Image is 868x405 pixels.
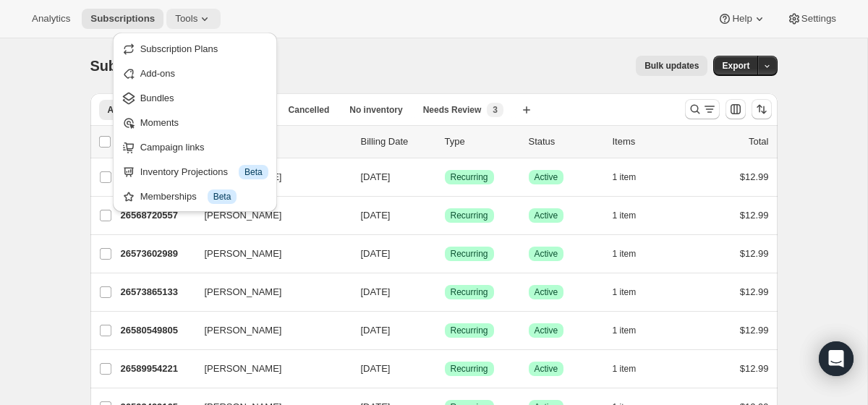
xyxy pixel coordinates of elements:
span: Help [732,13,752,25]
span: $12.99 [740,171,769,182]
button: Moments [117,111,273,134]
button: [PERSON_NAME] [196,281,341,304]
div: Open Intercom Messenger [819,341,854,376]
p: 26573602989 [121,247,193,261]
span: 1 item [613,171,637,183]
span: [DATE] [361,171,391,182]
span: Active [535,286,558,298]
span: Export [722,60,749,72]
span: $12.99 [740,363,769,374]
button: [PERSON_NAME] [196,319,341,342]
div: 16348217517[PERSON_NAME][DATE]SuccessRecurringSuccessActive1 item$12.99 [121,167,769,187]
button: Settings [778,9,845,29]
span: Beta [213,191,231,202]
span: Needs Review [423,104,482,116]
span: [DATE] [361,325,391,336]
span: Active [535,325,558,336]
span: [PERSON_NAME] [205,323,282,338]
span: [DATE] [361,286,391,297]
button: 1 item [613,205,652,226]
span: Subscriptions [90,13,155,25]
span: $12.99 [740,210,769,221]
span: Subscriptions [90,58,185,74]
button: Memberships [117,184,273,208]
div: 26568720557[PERSON_NAME][DATE]SuccessRecurringSuccessActive1 item$12.99 [121,205,769,226]
span: 1 item [613,248,637,260]
button: Tools [166,9,221,29]
button: Sort the results [752,99,772,119]
span: [PERSON_NAME] [205,247,282,261]
p: 26573865133 [121,285,193,299]
button: Campaign links [117,135,273,158]
span: Recurring [451,363,488,375]
div: 26573602989[PERSON_NAME][DATE]SuccessRecurringSuccessActive1 item$12.99 [121,244,769,264]
button: Subscriptions [82,9,163,29]
span: Active [535,363,558,375]
span: Recurring [451,171,488,183]
span: [DATE] [361,363,391,374]
span: Tools [175,13,197,25]
span: Settings [801,13,836,25]
button: 1 item [613,244,652,264]
span: Subscription Plans [140,43,218,54]
button: 1 item [613,167,652,187]
button: Bundles [117,86,273,109]
div: Inventory Projections [140,165,268,179]
button: Customize table column order and visibility [726,99,746,119]
span: 3 [493,104,498,116]
span: Beta [244,166,263,178]
span: Add-ons [140,68,175,79]
span: Recurring [451,286,488,298]
span: Campaign links [140,142,205,153]
button: Inventory Projections [117,160,273,183]
button: Subscription Plans [117,37,273,60]
span: Moments [140,117,179,128]
button: 1 item [613,282,652,302]
button: Help [709,9,775,29]
p: 26580549805 [121,323,193,338]
span: $12.99 [740,325,769,336]
button: Add-ons [117,61,273,85]
span: 1 item [613,210,637,221]
button: Analytics [23,9,79,29]
button: Create new view [515,100,538,120]
span: Cancelled [289,104,330,116]
span: [PERSON_NAME] [205,362,282,376]
div: Items [613,135,685,149]
p: Status [529,135,601,149]
span: 1 item [613,363,637,375]
span: [DATE] [361,210,391,221]
div: IDCustomerBilling DateTypeStatusItemsTotal [121,135,769,149]
button: [PERSON_NAME] [196,357,341,380]
span: Active [535,210,558,221]
span: $12.99 [740,286,769,297]
span: Active [535,248,558,260]
span: Active [535,171,558,183]
span: No inventory [349,104,402,116]
span: Recurring [451,248,488,260]
button: [PERSON_NAME] [196,242,341,265]
p: Total [749,135,768,149]
button: Export [713,56,758,76]
span: $12.99 [740,248,769,259]
span: Analytics [32,13,70,25]
span: [PERSON_NAME] [205,285,282,299]
span: Recurring [451,210,488,221]
span: 1 item [613,286,637,298]
span: Bundles [140,93,174,103]
p: Billing Date [361,135,433,149]
div: 26573865133[PERSON_NAME][DATE]SuccessRecurringSuccessActive1 item$12.99 [121,282,769,302]
div: Memberships [140,189,268,204]
span: Bulk updates [644,60,699,72]
div: 26589954221[PERSON_NAME][DATE]SuccessRecurringSuccessActive1 item$12.99 [121,359,769,379]
button: Search and filter results [685,99,720,119]
div: Type [445,135,517,149]
button: 1 item [613,359,652,379]
p: 26589954221 [121,362,193,376]
span: Recurring [451,325,488,336]
span: 1 item [613,325,637,336]
span: [DATE] [361,248,391,259]
button: 1 item [613,320,652,341]
button: Bulk updates [636,56,707,76]
div: 26580549805[PERSON_NAME][DATE]SuccessRecurringSuccessActive1 item$12.99 [121,320,769,341]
